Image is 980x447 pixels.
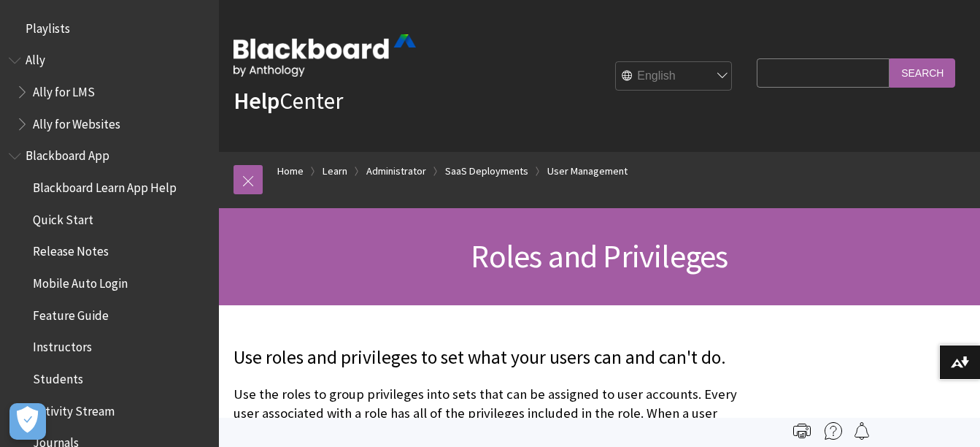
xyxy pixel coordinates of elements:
a: Home [277,162,304,180]
span: Ally [26,48,45,68]
span: Mobile Auto Login [33,271,128,291]
span: Roles and Privileges [471,236,728,276]
span: Instructors [33,335,92,355]
span: Blackboard Learn App Help [33,175,177,195]
a: Learn [323,162,347,180]
button: Open Preferences [9,403,46,440]
img: Print [793,422,811,440]
span: Ally for LMS [33,80,95,99]
input: Search [890,58,955,87]
img: More help [825,422,842,440]
span: Students [33,367,83,386]
select: Site Language Selector [616,62,733,91]
span: Feature Guide [33,303,109,323]
nav: Book outline for Anthology Ally Help [9,48,210,137]
p: Use roles and privileges to set what your users can and can't do. [234,345,749,371]
span: Release Notes [33,240,109,259]
nav: Book outline for Playlists [9,16,210,41]
img: Blackboard by Anthology [234,34,416,77]
a: Administrator [366,162,426,180]
span: Quick Start [33,207,93,227]
span: Playlists [26,16,70,36]
a: SaaS Deployments [445,162,528,180]
a: HelpCenter [234,86,343,115]
span: Ally for Websites [33,112,120,131]
a: User Management [547,162,628,180]
img: Follow this page [853,422,871,440]
span: Activity Stream [33,399,115,419]
span: Blackboard App [26,144,109,164]
strong: Help [234,86,279,115]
